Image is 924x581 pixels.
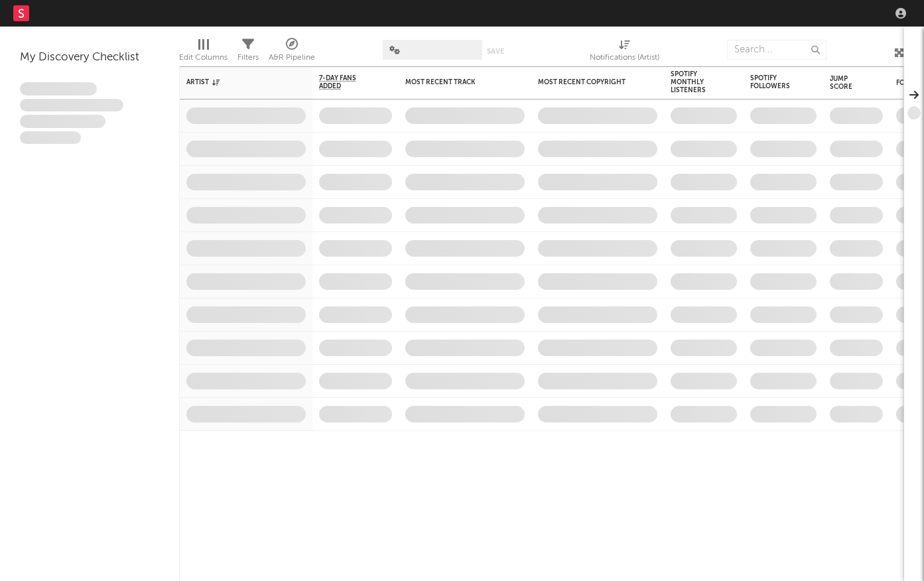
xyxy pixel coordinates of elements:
span: 7-Day Fans Added [319,74,372,90]
button: Save [487,48,504,55]
div: Edit Columns [179,50,228,66]
div: Spotify Monthly Listeners [671,70,717,94]
span: Lorem ipsum dolor [20,82,97,96]
div: Most Recent Track [405,78,505,86]
div: Edit Columns [179,33,228,72]
div: A&R Pipeline [269,33,315,72]
div: Notifications (Artist) [590,50,659,66]
div: Notifications (Artist) [590,33,659,72]
div: Spotify Followers [750,74,797,90]
span: Aliquam viverra [20,131,81,145]
div: Filters [237,50,259,66]
div: Artist [186,78,286,86]
span: Praesent ac interdum [20,115,105,128]
div: Filters [237,33,259,72]
input: Search... [727,40,826,60]
div: My Discovery Checklist [20,50,159,66]
div: A&R Pipeline [269,50,315,66]
span: Integer aliquet in purus et [20,99,123,112]
div: Most Recent Copyright [538,78,637,86]
div: Jump Score [830,75,863,91]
